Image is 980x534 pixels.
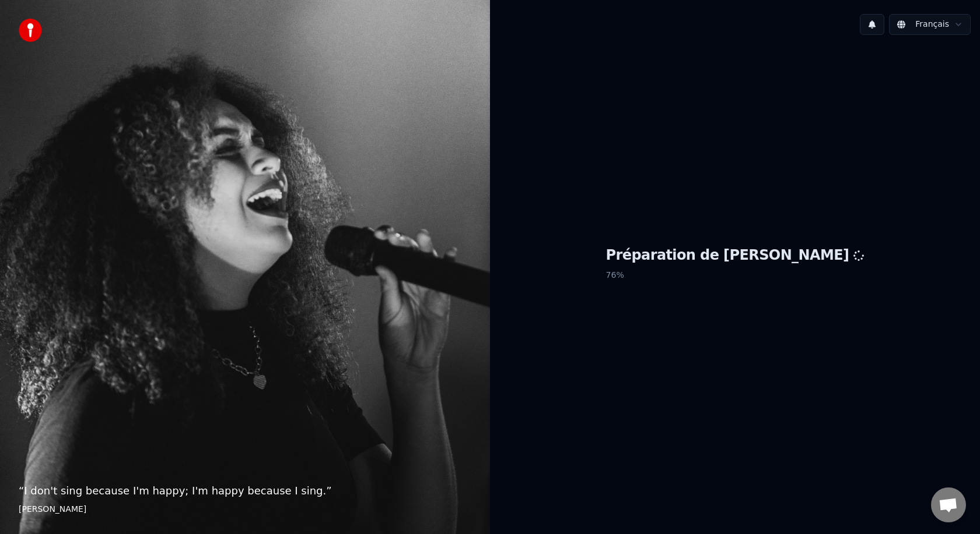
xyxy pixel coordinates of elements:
h1: Préparation de [PERSON_NAME] [606,246,864,265]
img: youka [19,19,42,42]
div: Ouvrir le chat [931,487,966,522]
p: “ I don't sing because I'm happy; I'm happy because I sing. ” [19,483,471,499]
footer: [PERSON_NAME] [19,504,471,515]
p: 76 % [606,265,864,286]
